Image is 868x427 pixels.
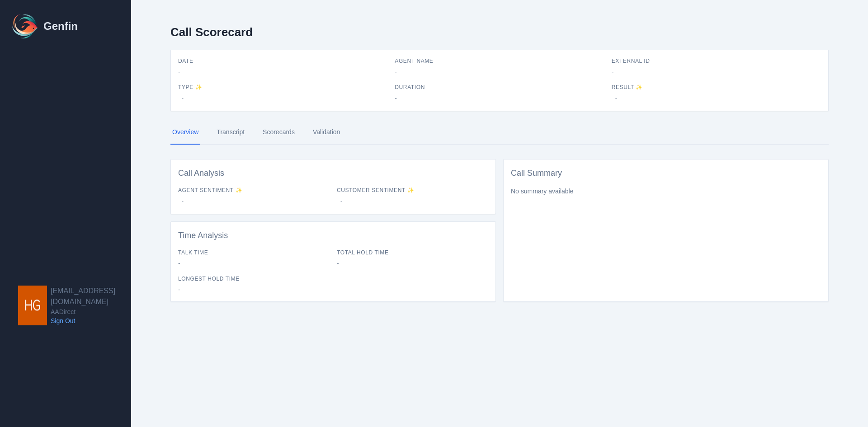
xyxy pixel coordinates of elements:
[170,25,253,39] h2: Call Scorecard
[215,120,246,145] a: Transcript
[178,259,330,268] span: -
[178,57,387,65] span: Date
[612,84,821,91] span: Result ✨
[337,249,488,256] span: Total Hold Time
[11,12,40,41] img: Logo
[178,167,488,179] h3: Call Analysis
[395,67,604,76] span: -
[612,67,821,76] span: -
[178,187,330,194] span: Agent Sentiment ✨
[178,197,187,206] span: -
[43,19,78,33] h1: Genfin
[178,94,187,103] span: -
[337,259,488,268] span: -
[170,120,829,145] nav: Tabs
[178,249,330,256] span: Talk Time
[395,57,604,65] span: Agent Name
[337,197,346,206] span: -
[178,84,387,91] span: Type ✨
[178,67,387,76] span: -
[178,229,488,242] h3: Time Analysis
[395,94,604,103] span: -
[51,307,131,316] span: AADirect
[51,316,131,325] a: Sign Out
[337,187,488,194] span: Customer Sentiment ✨
[511,187,821,196] p: No summary available
[51,286,131,307] h2: [EMAIL_ADDRESS][DOMAIN_NAME]
[612,57,821,65] span: External ID
[395,84,604,91] span: Duration
[311,120,342,145] a: Validation
[18,286,47,325] img: hgarza@aadirect.com
[178,285,330,294] span: -
[511,167,821,179] h3: Call Summary
[261,120,297,145] a: Scorecards
[170,120,200,145] a: Overview
[612,94,621,103] span: -
[178,275,330,282] span: Longest Hold Time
